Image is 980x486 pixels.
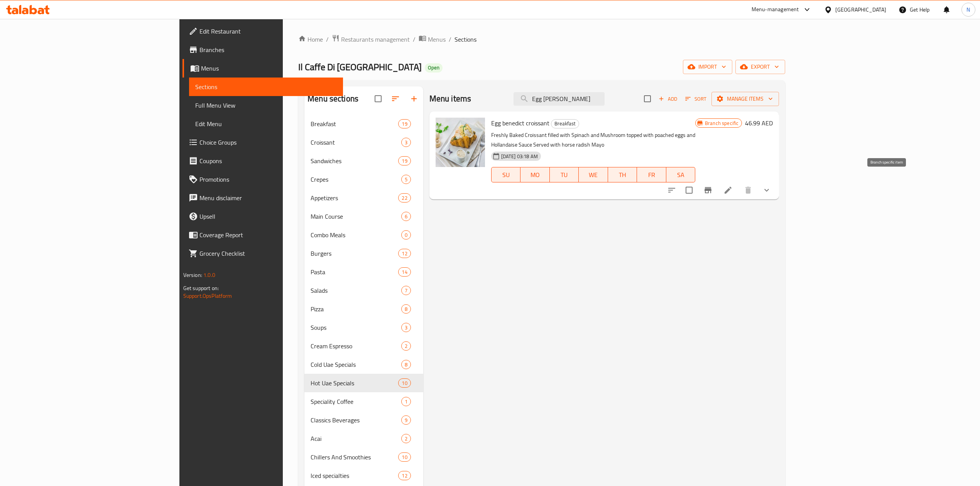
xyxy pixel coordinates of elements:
button: sort-choices [662,181,681,199]
button: WE [579,167,608,182]
button: Sort [683,93,708,105]
span: Restaurants management [341,35,410,44]
a: Choice Groups [182,133,343,152]
span: Crepes [311,175,401,184]
span: Edit Menu [195,119,337,128]
div: items [398,452,411,462]
span: Sort sections [386,89,405,108]
span: 6 [402,213,411,220]
div: items [398,156,411,165]
div: Chillers And Smoothies10 [304,448,423,466]
div: Soups3 [304,318,423,337]
span: 3 [402,324,411,331]
a: Support.OpsPlatform [183,291,232,301]
span: Main Course [311,212,401,221]
div: Croissant3 [304,133,423,152]
div: Pasta14 [304,263,423,281]
span: Pizza [311,304,401,314]
span: 1 [402,398,411,405]
div: Speciality Coffee [311,397,401,406]
span: Add item [656,93,680,105]
input: search [514,92,605,106]
div: Cold Uae Specials [311,360,401,369]
li: / [449,35,451,44]
div: items [398,119,411,128]
span: Pasta [311,267,398,277]
a: Edit Menu [189,115,343,133]
span: 12 [399,472,410,479]
span: TH [611,169,634,181]
div: items [398,193,411,202]
span: 2 [402,343,411,350]
div: Croissant [311,138,401,147]
div: Pizza8 [304,300,423,318]
div: items [401,286,411,295]
button: Branch-specific-item [699,181,717,199]
span: Select to update [681,182,697,198]
div: items [401,304,411,314]
span: Coupons [199,156,337,165]
span: 14 [399,268,410,276]
span: export [742,62,779,72]
span: Promotions [199,175,337,184]
span: Select all sections [370,91,386,107]
h6: 46.99 AED [745,118,773,128]
span: TU [553,169,576,181]
a: Sections [189,78,343,96]
span: SA [669,169,693,181]
button: TH [608,167,637,182]
span: Menus [428,35,446,44]
span: Cream Espresso [311,341,401,351]
nav: breadcrumb [298,34,785,44]
div: Cream Espresso2 [304,337,423,355]
button: export [735,60,785,74]
div: Salads7 [304,281,423,300]
div: Breakfast19 [304,115,423,133]
span: 19 [399,157,410,165]
button: FR [637,167,666,182]
a: Branches [182,40,343,59]
span: 5 [402,176,411,183]
a: Edit Restaurant [182,22,343,40]
img: Egg benedict croissant [436,118,485,167]
a: Promotions [182,170,343,189]
button: delete [739,181,757,199]
div: items [401,212,411,221]
div: Main Course6 [304,207,423,226]
span: Select section [639,91,656,107]
div: Acai [311,434,401,443]
a: Menus [182,59,343,78]
span: Menu disclaimer [199,193,337,202]
span: Appetizers [311,193,398,202]
span: Classics Beverages [311,415,401,425]
div: items [401,138,411,147]
a: Grocery Checklist [182,244,343,263]
div: Open [425,63,443,73]
div: Soups [311,323,401,332]
span: 2 [402,435,411,442]
div: Burgers12 [304,244,423,263]
span: 9 [402,417,411,424]
a: Menus [419,34,446,44]
button: show more [757,181,776,199]
div: items [401,360,411,369]
span: WE [582,169,605,181]
div: Appetizers22 [304,189,423,207]
span: 8 [402,361,411,368]
a: Menu disclaimer [182,189,343,207]
span: Breakfast [551,119,579,128]
a: Edit menu item [723,186,733,195]
span: Sort items [680,93,711,105]
svg: Show Choices [762,186,771,195]
div: items [401,415,411,425]
div: Hot Uae Specials [311,378,398,388]
div: Hot Uae Specials10 [304,374,423,392]
span: Il Caffe Di [GEOGRAPHIC_DATA] [298,58,422,76]
span: Full Menu View [195,101,337,110]
a: Coupons [182,152,343,170]
a: Coverage Report [182,226,343,244]
h2: Menu items [429,93,471,105]
div: Crepes5 [304,170,423,189]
